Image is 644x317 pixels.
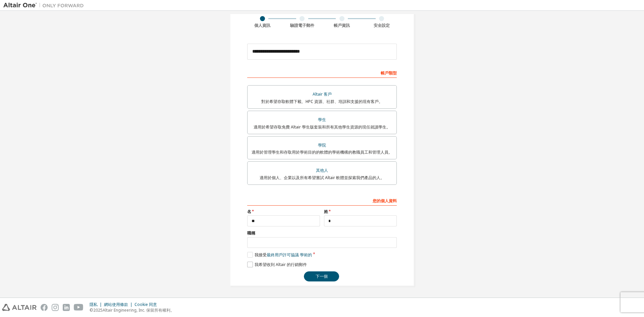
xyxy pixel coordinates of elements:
font: 您的個人資料 [373,198,397,204]
font: 姓 [324,209,328,214]
font: 個人資訊 [254,22,270,28]
font: 適用於管理學生和存取用於學術目的的軟體的學術機構的教職員工和管理人員。 [252,149,392,155]
font: 2025 [93,307,103,313]
font: 安全設定 [374,22,390,28]
font: 帳戶資訊 [334,22,350,28]
font: 最終用戶許可協議 [267,252,299,258]
img: youtube.svg [74,304,84,311]
font: 我接受 [255,252,267,258]
font: 名 [247,209,251,214]
font: 適用於希望存取免費 Altair 學生版套裝和所有其他學生資源的現任就讀學生。 [254,124,390,130]
font: 學術的 [300,252,312,258]
img: linkedin.svg [63,304,70,311]
font: 驗證電子郵件 [290,22,314,28]
img: instagram.svg [52,304,59,311]
font: 適用於個人、企業以及所有希望嘗試 Altair 軟體並探索我們產品的人。 [260,175,384,180]
font: 學生 [318,117,326,122]
img: altair_logo.svg [2,304,37,311]
font: 下一個 [316,273,328,279]
font: 隱私 [90,302,98,307]
font: 其他人 [316,167,328,173]
font: 學院 [318,142,326,148]
font: 帳戶類型 [381,70,397,76]
font: 對於希望存取軟體下載、HPC 資源、社群、培訓和支援的現有客戶。 [261,99,383,104]
font: Altair Engineering, Inc. 保留所有權利。 [103,307,174,313]
font: 職稱 [247,230,255,236]
font: Altair 客戶 [313,91,332,97]
img: facebook.svg [41,304,48,311]
img: 牽牛星一號 [3,2,87,9]
font: Cookie 同意 [135,302,157,307]
font: 網站使用條款 [104,302,128,307]
font: © [90,307,93,313]
button: 下一個 [304,271,339,281]
font: 我希望收到 Altair 的行銷郵件 [255,262,307,267]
